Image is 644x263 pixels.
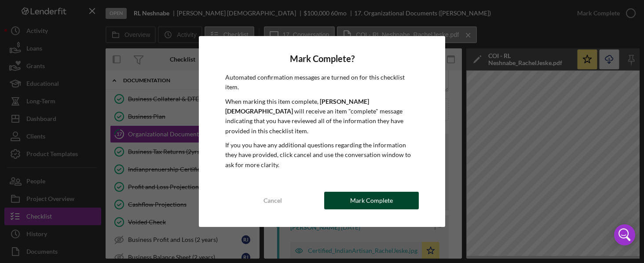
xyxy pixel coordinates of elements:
[225,192,320,209] button: Cancel
[225,54,418,64] h4: Mark Complete?
[350,192,393,209] div: Mark Complete
[225,73,418,92] p: Automated confirmation messages are turned on for this checklist item.
[225,98,369,115] b: [PERSON_NAME] [DEMOGRAPHIC_DATA]
[263,192,282,209] div: Cancel
[324,192,419,209] button: Mark Complete
[225,140,418,170] p: If you you have any additional questions regarding the information they have provided, click canc...
[614,224,635,245] div: Open Intercom Messenger
[225,97,418,136] p: When marking this item complete, will receive an item "complete" message indicating that you have...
